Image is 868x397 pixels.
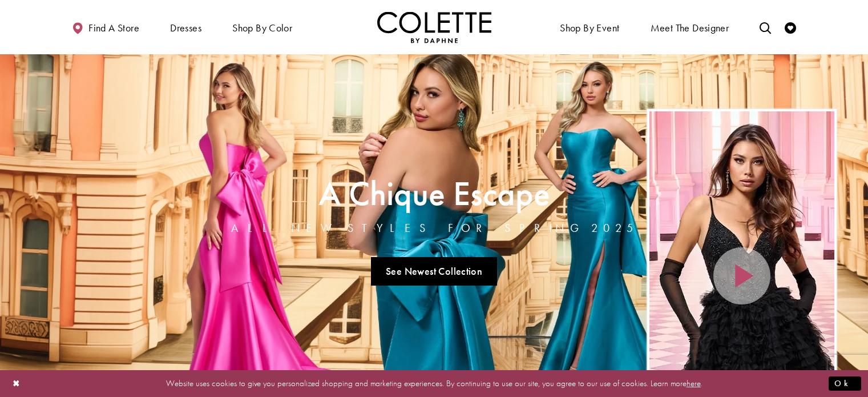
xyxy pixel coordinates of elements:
[170,22,201,34] span: Dresses
[651,22,729,34] span: Meet the designer
[371,257,498,286] a: See Newest Collection A Chique Escape All New Styles For Spring 2025
[648,11,732,43] a: Meet the designer
[88,22,139,34] span: Find a store
[829,376,861,391] button: Submit Dialog
[7,374,26,394] button: Close Dialog
[782,11,799,43] a: Check Wishlist
[229,11,295,43] span: Shop by color
[687,378,701,389] a: here
[757,11,774,43] a: Toggle search
[557,11,622,43] span: Shop By Event
[232,22,292,34] span: Shop by color
[167,11,204,43] span: Dresses
[377,11,491,43] a: Visit Home Page
[560,22,619,34] span: Shop By Event
[69,11,142,43] a: Find a store
[82,376,786,391] p: Website uses cookies to give you personalized shopping and marketing experiences. By continuing t...
[377,11,491,43] img: Colette by Daphne
[228,252,641,290] ul: Slider Links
